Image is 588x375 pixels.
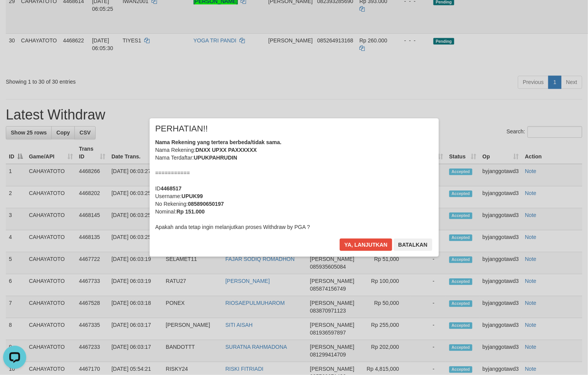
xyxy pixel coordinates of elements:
b: DNXX UPXX PAXXXXXX [195,147,257,153]
b: Nama Rekening yang tertera berbeda/tidak sama. [155,139,282,145]
button: Open LiveChat chat widget [3,3,26,26]
span: PERHATIAN!! [155,125,208,133]
b: UPUKPAHRUDIN [194,155,238,161]
b: UPUK99 [182,193,203,199]
div: Nama Rekening: Nama Terdaftar: =========== ID Username: No Rekening: Nominal: Apakah anda tetap i... [155,138,433,231]
b: 4468517 [161,185,182,192]
button: Ya, lanjutkan [340,239,392,251]
b: Rp 151.000 [177,209,205,215]
button: Batalkan [394,239,432,251]
b: 085890650197 [188,201,224,207]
